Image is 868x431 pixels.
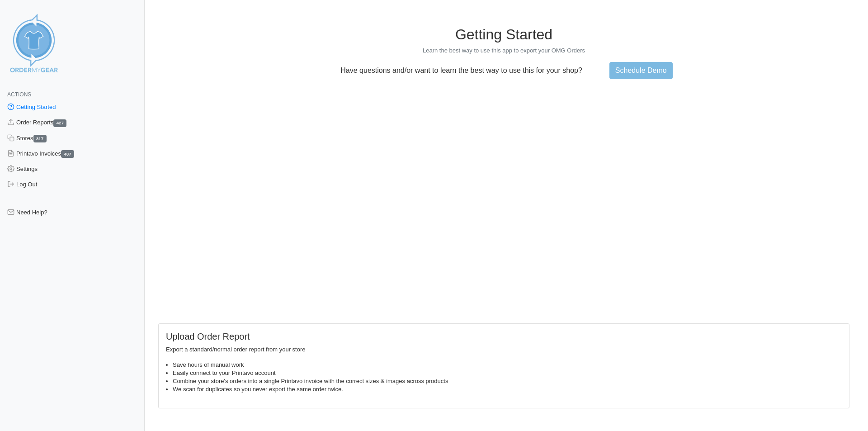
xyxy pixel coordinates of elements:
[173,369,842,377] li: Easily connect to your Printavo account
[53,119,66,127] span: 427
[173,385,842,393] li: We scan for duplicates so you never export the same order twice.
[166,331,842,342] h5: Upload Order Report
[173,361,842,369] li: Save hours of manual work
[158,26,849,43] h1: Getting Started
[61,150,74,158] span: 407
[166,346,842,354] p: Export a standard/normal order report from your store
[335,66,588,75] p: Have questions and/or want to learn the best way to use this for your shop?
[158,47,849,55] p: Learn the best way to use this app to export your OMG Orders
[33,135,47,142] span: 317
[609,62,673,79] a: Schedule Demo
[7,91,31,98] span: Actions
[173,377,842,385] li: Combine your store's orders into a single Printavo invoice with the correct sizes & images across...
